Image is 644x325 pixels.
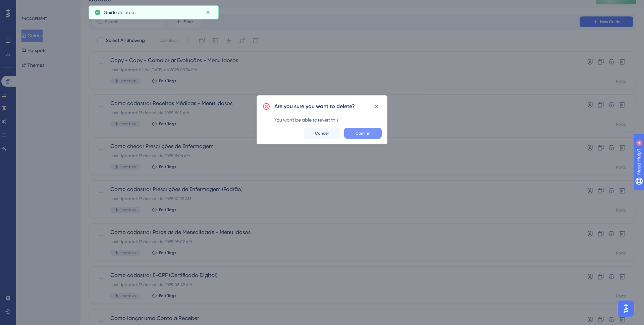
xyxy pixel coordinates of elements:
span: Need Help? [16,2,42,10]
span: Cancel [315,131,329,136]
iframe: UserGuiding AI Assistant Launcher [616,298,636,319]
span: Guide deleted. [104,8,136,16]
h2: Are you sure you want to delete? [274,102,355,110]
span: Confirm [356,131,370,136]
div: 4 [47,3,49,9]
div: You won't be able to revert this. [274,116,382,124]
